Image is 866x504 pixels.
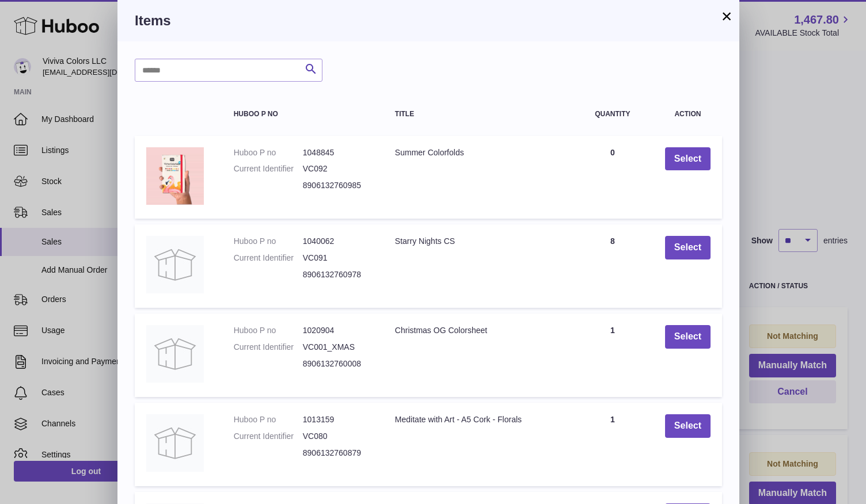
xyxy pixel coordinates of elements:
[303,448,372,459] dd: 8906132760879
[572,99,654,129] th: Quantity
[665,325,711,349] button: Select
[135,12,722,30] h3: Items
[146,236,204,293] img: Starry Nights CS
[234,236,303,247] dt: Huboo P no
[303,269,372,280] dd: 8906132760978
[572,403,654,486] td: 1
[146,325,204,383] img: Christmas OG Colorsheet
[665,147,711,171] button: Select
[395,236,560,247] div: Starry Nights CS
[665,414,711,438] button: Select
[303,325,372,336] dd: 1020904
[234,414,303,425] dt: Huboo P no
[572,314,654,397] td: 1
[303,236,372,247] dd: 1040062
[654,99,722,129] th: Action
[303,358,372,369] dd: 8906132760008
[146,147,204,205] img: Summer Colorfolds
[146,414,204,472] img: Meditate with Art - A5 Cork - Florals
[234,342,303,353] dt: Current Identifier
[303,163,372,174] dd: VC092
[303,253,372,264] dd: VC091
[234,253,303,264] dt: Current Identifier
[222,99,383,129] th: Huboo P no
[572,224,654,308] td: 8
[303,431,372,442] dd: VC080
[303,414,372,425] dd: 1013159
[572,136,654,219] td: 0
[720,9,734,23] button: ×
[234,147,303,158] dt: Huboo P no
[395,325,560,336] div: Christmas OG Colorsheet
[234,163,303,174] dt: Current Identifier
[303,147,372,158] dd: 1048845
[665,236,711,259] button: Select
[234,431,303,442] dt: Current Identifier
[303,180,372,191] dd: 8906132760985
[395,414,560,425] div: Meditate with Art - A5 Cork - Florals
[303,342,372,353] dd: VC001_XMAS
[234,325,303,336] dt: Huboo P no
[383,99,572,129] th: Title
[395,147,560,158] div: Summer Colorfolds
